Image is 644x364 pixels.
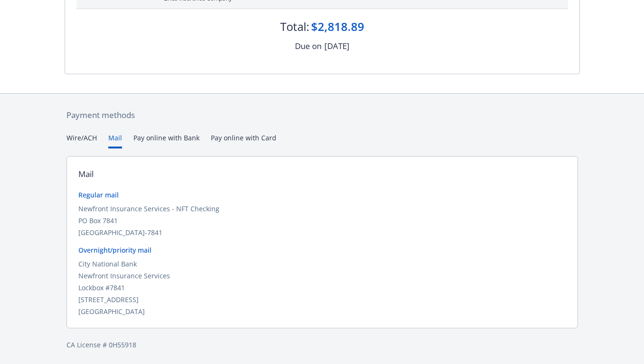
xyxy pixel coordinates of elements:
div: Lockbox #7841 [78,283,566,293]
button: Pay online with Bank [133,133,199,148]
div: Overnight/priority mail [78,245,566,255]
button: Mail [108,133,122,148]
div: [GEOGRAPHIC_DATA] [78,306,566,316]
div: Regular mail [78,190,566,200]
button: Wire/ACH [66,133,97,148]
div: Total: [280,19,309,35]
div: [DATE] [324,40,350,52]
div: PO Box 7841 [78,216,566,226]
div: Newfront Insurance Services [78,271,566,281]
div: [GEOGRAPHIC_DATA]-7841 [78,227,566,237]
div: Mail [78,168,94,180]
button: Pay online with Card [211,133,276,148]
div: [STREET_ADDRESS] [78,295,566,305]
div: $2,818.89 [311,19,364,35]
div: CA License # 0H55918 [66,340,578,350]
div: City National Bank [78,259,566,269]
div: Due on [295,40,322,52]
div: Newfront Insurance Services - NFT Checking [78,204,566,214]
div: Payment methods [66,109,578,121]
